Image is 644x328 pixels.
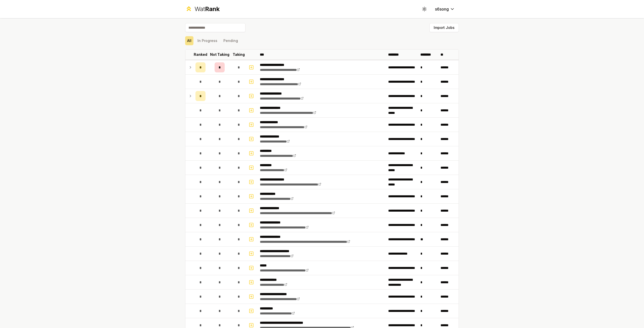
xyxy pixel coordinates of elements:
[194,52,207,57] p: Ranked
[435,6,449,12] span: s6song
[194,5,220,13] div: Wat
[431,5,459,14] button: s6song
[429,23,459,32] button: Import Jobs
[185,5,220,13] a: WatRank
[210,52,229,57] p: Not Taking
[195,36,219,45] button: In Progress
[205,5,220,13] span: Rank
[233,52,245,57] p: Taking
[221,36,240,45] button: Pending
[185,36,193,45] button: All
